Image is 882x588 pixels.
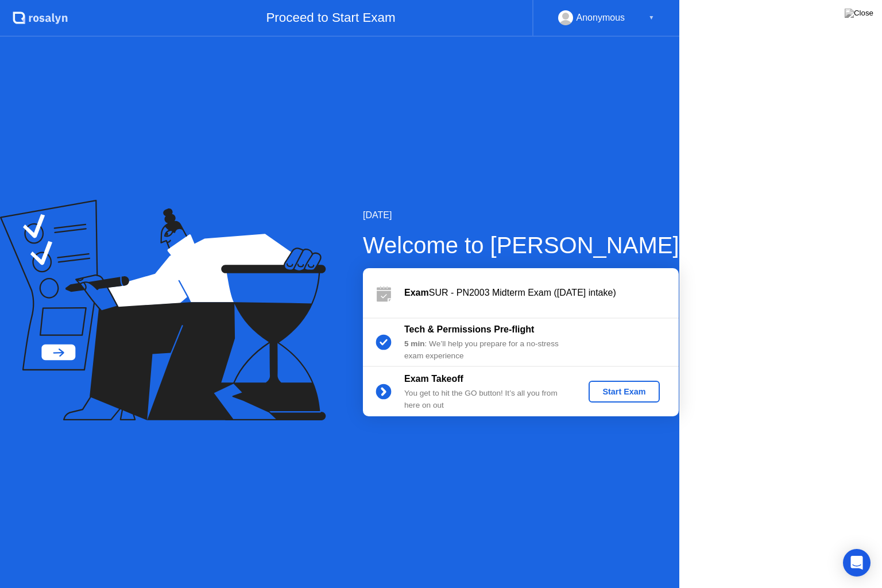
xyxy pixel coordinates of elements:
[404,288,429,297] b: Exam
[843,549,871,577] div: Open Intercom Messenger
[404,286,679,300] div: SUR - PN2003 Midterm Exam ([DATE] intake)
[589,381,659,403] button: Start Exam
[404,338,570,362] div: : We’ll help you prepare for a no-stress exam experience
[845,9,873,18] img: Close
[593,387,655,396] div: Start Exam
[404,388,570,411] div: You get to hit the GO button! It’s all you from here on out
[404,374,463,384] b: Exam Takeoff
[404,324,534,334] b: Tech & Permissions Pre-flight
[363,208,679,222] div: [DATE]
[363,228,679,262] div: Welcome to [PERSON_NAME]
[404,339,425,348] b: 5 min
[577,10,625,25] div: Anonymous
[648,10,654,25] div: ▼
